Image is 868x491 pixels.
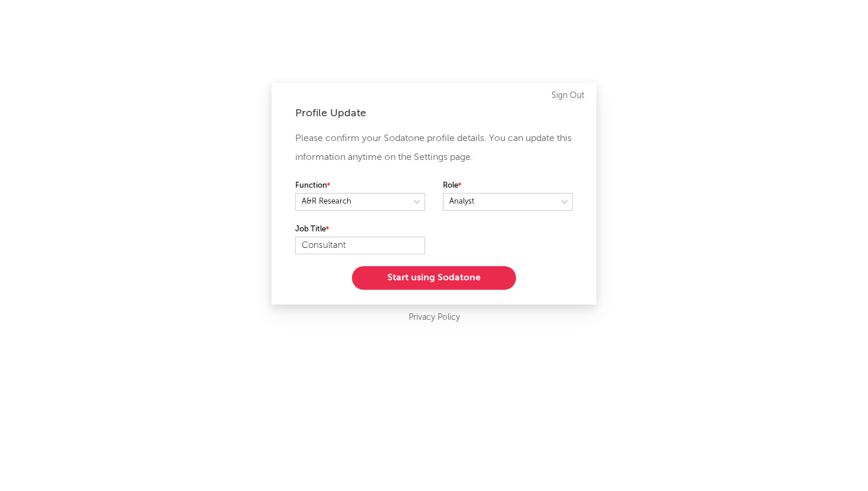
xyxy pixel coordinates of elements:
label: Job Title [295,222,425,237]
p: Please confirm your Sodatone profile details. You can update this information anytime on the Sett... [295,129,573,167]
a: Sign Out [552,89,585,103]
div: Profile Update [295,106,573,120]
a: Privacy Policy [409,310,460,325]
label: Role [443,179,573,193]
label: Function [295,179,425,193]
button: Start using Sodatone [352,266,516,290]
